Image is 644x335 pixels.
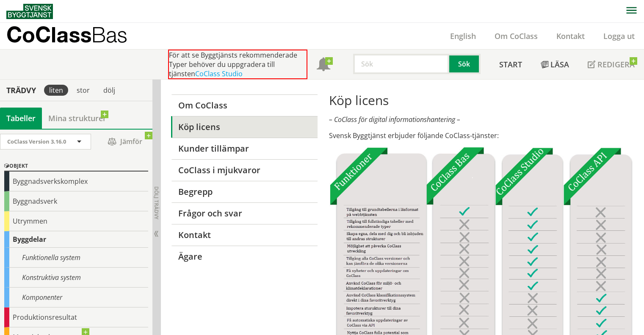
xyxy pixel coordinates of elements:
[2,86,41,95] div: Trädvy
[449,54,481,74] button: Sök
[531,50,578,79] a: Läsa
[329,93,634,108] h1: Köp licens
[6,23,146,49] a: CoClassBas
[168,50,307,79] div: För att se Byggtjänsts rekommenderade Typer behöver du uppgradera till tjänsten
[4,248,148,268] div: Funktionella system
[6,4,53,19] img: Svensk Byggtjänst
[171,138,318,159] a: Kunder tillämpar
[171,224,318,246] a: Kontakt
[171,246,318,267] a: Ägare
[329,131,634,140] p: Svensk Byggtjänst erbjuder följande CoClass-tjänster:
[171,94,318,116] a: Om CoClass
[42,108,113,129] a: Mina strukturer
[4,231,148,248] div: Byggdelar
[594,31,644,41] a: Logga ut
[7,138,66,145] span: CoClass Version 3.16.0
[72,85,95,96] div: stor
[597,59,635,69] span: Redigera
[499,59,522,69] span: Start
[4,172,148,191] div: Byggnadsverkskomplex
[4,191,148,211] div: Byggnadsverk
[6,30,127,39] p: CoClass
[171,181,318,202] a: Begrepp
[44,85,68,96] div: liten
[4,307,148,327] div: Produktionsresultat
[4,161,148,172] div: Objekt
[547,31,594,41] a: Kontakt
[100,134,150,149] span: Jämför
[441,31,485,41] a: English
[317,58,330,72] span: Notifikationer
[195,69,243,78] a: CoClass Studio
[329,115,460,124] em: – CoClass för digital informationshantering –
[171,116,318,138] a: Köp licens
[171,159,318,181] a: CoClass i mjukvaror
[171,202,318,224] a: Frågor och svar
[490,50,531,79] a: Start
[4,268,148,288] div: Konstruktiva system
[91,22,127,47] span: Bas
[98,85,120,96] div: dölj
[550,59,569,69] span: Läsa
[353,54,449,74] input: Sök
[485,31,547,41] a: Om CoClass
[153,186,160,219] span: Dölj trädvy
[4,288,148,307] div: Komponenter
[4,211,148,231] div: Utrymmen
[578,50,644,79] a: Redigera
